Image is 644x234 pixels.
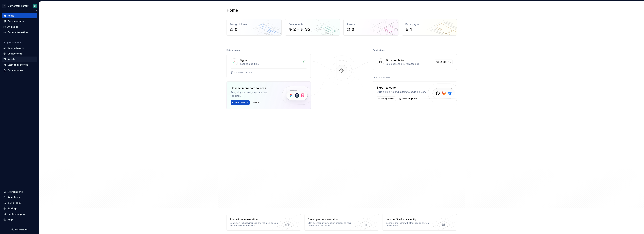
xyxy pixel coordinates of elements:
[2,57,37,62] a: Assets
[231,100,250,105] button: Connect new
[377,96,396,101] button: New pipeline
[232,101,245,104] span: Connect new
[436,61,448,63] span: Open editor
[2,4,6,8] div: D
[7,190,23,194] div: Notifications
[285,19,340,36] a: Components235
[2,19,37,24] a: Documentation
[377,86,426,90] div: Export to code
[2,62,37,67] a: Storybook stories
[402,19,457,36] a: Docs pages11
[1,2,38,9] button: DContentful libraryNM
[373,75,390,80] div: Code automation
[231,91,276,98] div: Bring all your design system data together.
[2,68,37,73] a: Data sources
[227,48,240,53] div: Data sources
[34,5,37,7] div: NM
[398,96,418,101] a: Invite engineer
[240,58,248,62] div: Figma
[377,90,426,94] div: Build a pipeline and automate code delivery.
[227,214,301,231] a: Product documentationLearn how to build, manage and maintain design systems in smarter ways.
[34,8,39,13] button: Collapse sidebar
[2,51,37,56] a: Components
[230,218,279,221] div: Product documentation
[7,69,23,72] div: Data sources
[435,60,453,64] a: Open editor
[2,24,37,30] a: Analytics
[343,19,398,36] a: Assets0
[7,20,25,23] div: Documentation
[293,27,296,32] div: 2
[7,218,13,221] div: Help
[386,218,435,221] div: Join our Slack community
[2,211,37,217] button: Contact support
[2,30,37,35] a: Code automation
[252,100,263,105] button: Dismiss
[2,189,37,195] button: Notifications
[386,222,435,227] div: Connect and learn with other design system practitioners.
[8,4,28,8] div: Contentful library
[382,214,457,231] a: Join our Slack communityConnect and learn with other design system practitioners.
[227,54,311,78] a: Figma1 connected filesContentful Library
[11,228,28,231] svg: Supernova Logo
[7,25,18,29] div: Analytics
[7,207,17,210] div: Settings
[7,31,28,34] div: Code automation
[2,45,37,51] a: Design tokens
[7,52,22,55] div: Components
[7,63,28,66] div: Storybook stories
[381,97,394,100] span: New pipeline
[7,58,15,61] div: Assets
[347,23,395,26] div: Assets
[7,212,26,216] div: Contact support
[2,195,37,200] button: Search ⌘K
[231,86,276,90] div: Connect more data sources
[235,27,237,32] div: 0
[234,71,252,74] div: Contentful Library
[402,97,417,100] span: Invite engineer
[253,101,261,104] span: Dismiss
[405,23,453,26] div: Docs pages
[240,62,301,66] div: 1 connected files
[227,19,282,36] a: Design tokens0
[352,27,354,32] div: 0
[227,8,238,13] h2: Home
[308,218,357,221] div: Developer documentation
[230,23,278,26] div: Design tokens
[7,46,24,50] div: Design tokens
[373,48,385,53] div: Destinations
[386,58,405,62] div: Documentation
[2,217,37,222] button: Help
[2,13,37,18] a: Home
[230,222,279,227] div: Learn how to build, manage and maintain design systems in smarter ways.
[3,41,23,44] div: Design system data
[410,27,413,32] div: 11
[305,27,310,32] div: 35
[386,62,433,66] div: Last published 23 minutes ago
[7,201,21,205] div: Invite team
[288,23,336,26] div: Components
[304,214,379,231] a: Developer documentationStart delivering your design choices to your codebases right away.
[308,222,357,227] div: Start delivering your design choices to your codebases right away.
[7,14,14,17] div: Home
[2,200,37,206] a: Invite team
[7,196,20,199] div: Search ⌘K
[2,206,37,211] a: Settings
